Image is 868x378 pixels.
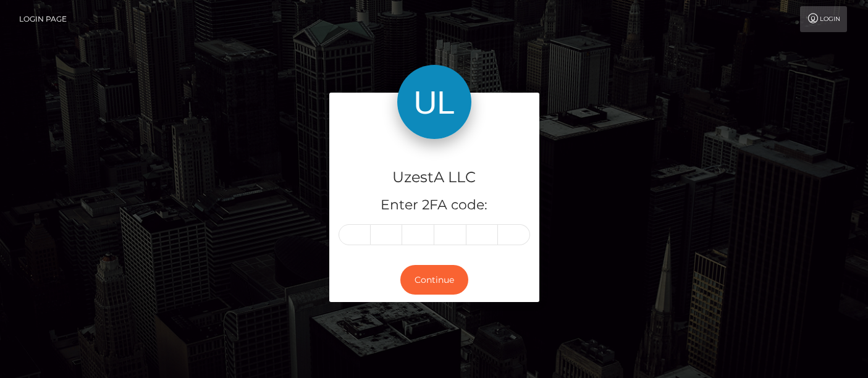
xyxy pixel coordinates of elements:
[19,6,67,32] a: Login Page
[339,196,530,215] h5: Enter 2FA code:
[800,6,847,32] a: Login
[400,265,468,295] button: Continue
[397,65,471,139] img: UzestA LLC
[339,167,530,188] h4: UzestA LLC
